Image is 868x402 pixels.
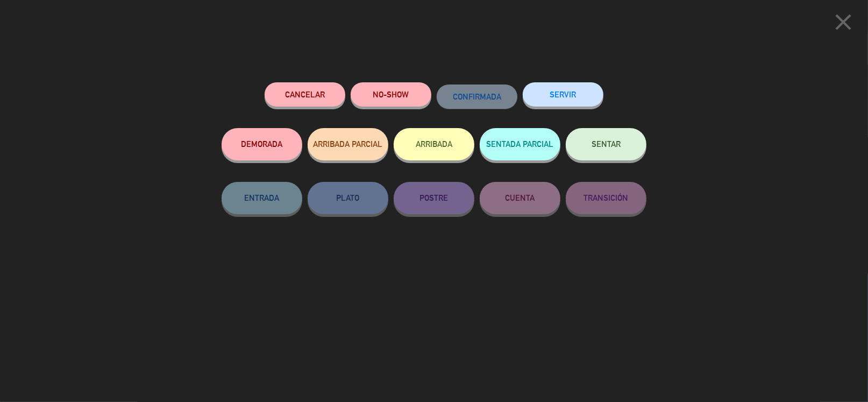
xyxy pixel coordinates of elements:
[394,128,474,160] button: ARRIBADA
[222,182,302,214] button: ENTRADA
[830,9,857,36] i: close
[437,84,517,109] button: CONFIRMADA
[394,182,474,214] button: POSTRE
[566,128,646,160] button: SENTAR
[566,182,646,214] button: TRANSICIÓN
[480,128,560,160] button: SENTADA PARCIAL
[308,182,388,214] button: PLATO
[265,82,345,107] button: Cancelar
[453,92,501,101] span: CONFIRMADA
[314,139,383,149] span: ARRIBADA PARCIAL
[480,182,560,214] button: CUENTA
[523,82,603,107] button: SERVIR
[222,128,302,160] button: DEMORADA
[827,8,860,40] button: close
[308,128,388,160] button: ARRIBADA PARCIAL
[592,139,621,149] span: SENTAR
[351,82,431,107] button: NO-SHOW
